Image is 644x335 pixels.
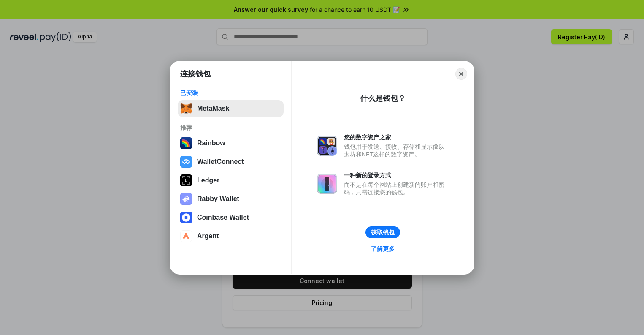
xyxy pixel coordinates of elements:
img: svg+xml,%3Csvg%20width%3D%2228%22%20height%3D%2228%22%20viewBox%3D%220%200%2028%2028%22%20fill%3D... [180,156,192,168]
a: 了解更多 [366,243,400,254]
img: svg+xml,%3Csvg%20xmlns%3D%22http%3A%2F%2Fwww.w3.org%2F2000%2Fsvg%22%20fill%3D%22none%22%20viewBox... [317,174,337,194]
div: 已安装 [180,89,281,97]
div: Rainbow [197,139,225,147]
div: 推荐 [180,124,281,131]
div: Rabby Wallet [197,195,239,203]
button: Close [455,68,467,80]
div: MetaMask [197,105,229,112]
div: 一种新的登录方式 [344,172,449,179]
img: svg+xml,%3Csvg%20xmlns%3D%22http%3A%2F%2Fwww.w3.org%2F2000%2Fsvg%22%20width%3D%2228%22%20height%3... [180,174,192,186]
div: Ledger [197,177,219,184]
div: Argent [197,232,219,240]
div: 而不是在每个网站上创建新的账户和密码，只需连接您的钱包。 [344,181,449,196]
button: 获取钱包 [365,226,400,238]
img: svg+xml,%3Csvg%20fill%3D%22none%22%20height%3D%2233%22%20viewBox%3D%220%200%2035%2033%22%20width%... [180,103,192,114]
h1: 连接钱包 [180,69,211,79]
div: 了解更多 [371,245,395,253]
img: svg+xml,%3Csvg%20xmlns%3D%22http%3A%2F%2Fwww.w3.org%2F2000%2Fsvg%22%20fill%3D%22none%22%20viewBox... [317,136,337,156]
button: Rabby Wallet [178,191,284,207]
button: Argent [178,228,284,245]
img: svg+xml,%3Csvg%20width%3D%22120%22%20height%3D%22120%22%20viewBox%3D%220%200%20120%20120%22%20fil... [180,137,192,149]
img: svg+xml,%3Csvg%20width%3D%2228%22%20height%3D%2228%22%20viewBox%3D%220%200%2028%2028%22%20fill%3D... [180,230,192,242]
div: 钱包用于发送、接收、存储和显示像以太坊和NFT这样的数字资产。 [344,143,449,158]
div: 您的数字资产之家 [344,133,449,141]
button: Ledger [178,172,284,189]
button: MetaMask [178,100,284,117]
div: Coinbase Wallet [197,214,249,221]
div: 什么是钱包？ [360,93,406,103]
button: Coinbase Wallet [178,209,284,226]
img: svg+xml,%3Csvg%20xmlns%3D%22http%3A%2F%2Fwww.w3.org%2F2000%2Fsvg%22%20fill%3D%22none%22%20viewBox... [180,193,192,205]
button: Rainbow [178,135,284,152]
img: svg+xml,%3Csvg%20width%3D%2228%22%20height%3D%2228%22%20viewBox%3D%220%200%2028%2028%22%20fill%3D... [180,212,192,223]
button: WalletConnect [178,153,284,170]
div: 获取钱包 [371,229,395,236]
div: WalletConnect [197,158,244,166]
